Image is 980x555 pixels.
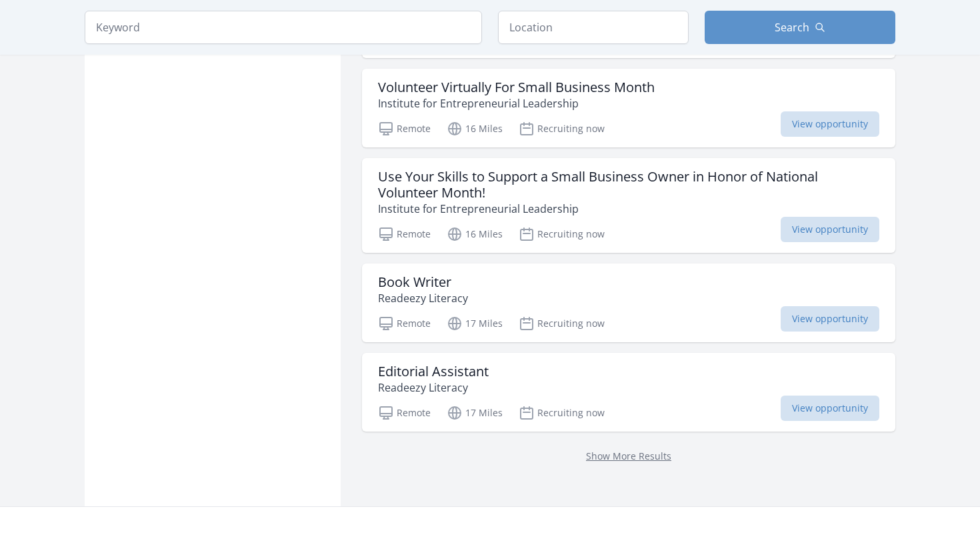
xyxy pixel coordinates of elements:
button: Search [705,11,895,44]
a: Book Writer Readeezy Literacy Remote 17 Miles Recruiting now View opportunity [362,263,895,342]
input: Keyword [85,11,482,44]
span: View opportunity [781,217,879,242]
h3: Use Your Skills to Support a Small Business Owner in Honor of National Volunteer Month! [378,169,879,201]
p: Remote [378,316,431,332]
p: Readeezy Literacy [378,290,468,306]
span: View opportunity [781,111,879,137]
p: Remote [378,121,431,137]
a: Volunteer Virtually For Small Business Month Institute for Entrepreneurial Leadership Remote 16 M... [362,69,895,147]
p: Readeezy Literacy [378,380,489,396]
p: 17 Miles [447,316,503,332]
p: 16 Miles [447,226,503,242]
a: Show More Results [586,450,671,462]
input: Location [498,11,689,44]
h3: Book Writer [378,274,468,290]
p: 16 Miles [447,121,503,137]
a: Editorial Assistant Readeezy Literacy Remote 17 Miles Recruiting now View opportunity [362,353,895,432]
p: Recruiting now [519,405,605,421]
p: Remote [378,226,431,242]
span: Search [775,19,809,35]
p: 17 Miles [447,405,503,421]
h3: Volunteer Virtually For Small Business Month [378,79,655,95]
span: View opportunity [781,396,879,421]
p: Institute for Entrepreneurial Leadership [378,95,655,111]
h3: Editorial Assistant [378,364,489,380]
a: Use Your Skills to Support a Small Business Owner in Honor of National Volunteer Month! Institute... [362,158,895,253]
span: View opportunity [781,306,879,332]
p: Recruiting now [519,226,605,242]
p: Recruiting now [519,121,605,137]
p: Recruiting now [519,316,605,332]
p: Institute for Entrepreneurial Leadership [378,201,879,217]
p: Remote [378,405,431,421]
